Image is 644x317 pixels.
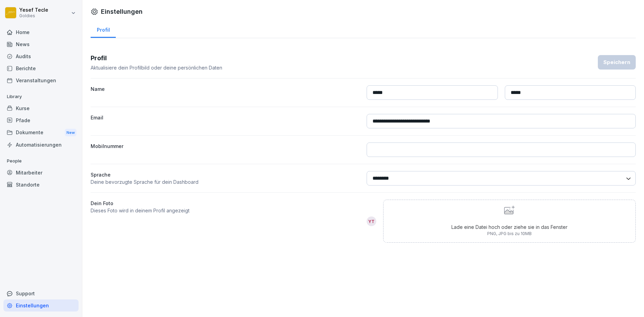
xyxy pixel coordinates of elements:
p: Library [3,91,79,102]
a: Automatisierungen [3,139,79,151]
a: Pfade [3,114,79,126]
div: New [65,129,76,137]
a: Berichte [3,62,79,74]
p: PNG, JPG bis zu 10MB [451,231,568,237]
div: YT [367,216,376,226]
label: Dein Foto [91,200,360,207]
div: Support [3,287,79,299]
p: Sprache [91,171,360,178]
a: Kurse [3,102,79,114]
a: Profil [91,20,116,38]
p: Deine bevorzugte Sprache für dein Dashboard [91,178,360,186]
a: DokumenteNew [3,126,79,139]
button: Speichern [598,55,636,70]
p: People [3,156,79,167]
p: Lade eine Datei hoch oder ziehe sie in das Fenster [451,223,568,231]
label: Name [91,85,360,100]
label: Mobilnummer [91,142,360,157]
div: Speichern [603,59,630,66]
div: Dokumente [3,126,79,139]
a: Mitarbeiter [3,167,79,179]
h1: Einstellungen [101,7,143,16]
label: Email [91,114,360,128]
h3: Profil [91,53,222,63]
a: Veranstaltungen [3,74,79,86]
p: Goldies [19,13,48,18]
p: Dieses Foto wird in deinem Profil angezeigt [91,207,360,214]
a: Einstellungen [3,299,79,311]
a: News [3,38,79,50]
p: Yesef Tecle [19,7,48,13]
a: Audits [3,50,79,62]
a: Home [3,26,79,38]
a: Standorte [3,179,79,191]
p: Aktualisiere dein Profilbild oder deine persönlichen Daten [91,64,222,71]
